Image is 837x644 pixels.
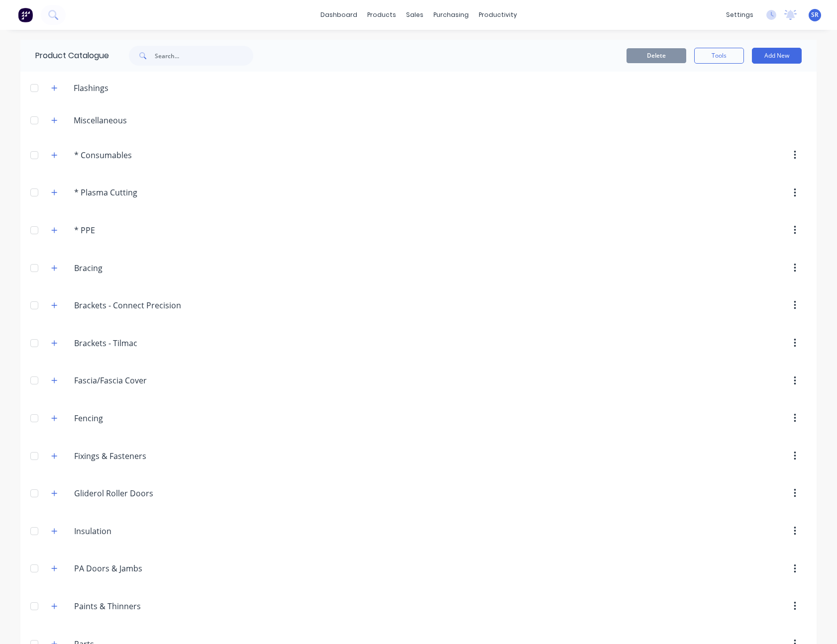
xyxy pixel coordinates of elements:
div: productivity [474,7,522,22]
div: Miscellaneous [66,114,135,126]
span: SR [811,10,819,19]
input: Enter category name [74,562,192,574]
input: Enter category name [74,525,192,537]
input: Enter category name [74,600,192,612]
img: Factory [18,7,33,22]
input: Enter category name [74,412,192,424]
button: Delete [627,48,686,63]
div: products [362,7,401,22]
div: purchasing [428,7,474,22]
button: Tools [694,48,744,64]
input: Enter category name [74,186,192,198]
input: Search... [155,46,253,66]
input: Enter category name [74,487,192,499]
a: dashboard [315,7,362,22]
div: settings [721,7,758,22]
input: Enter category name [74,374,192,386]
button: Add New [752,48,802,64]
input: Enter category name [74,450,192,462]
input: Enter category name [74,262,192,274]
div: sales [401,7,428,22]
div: Product Catalogue [20,40,109,72]
input: Enter category name [74,299,192,311]
input: Enter category name [74,149,192,161]
input: Enter category name [74,337,192,349]
div: Flashings [66,82,116,94]
input: Enter category name [74,224,192,236]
